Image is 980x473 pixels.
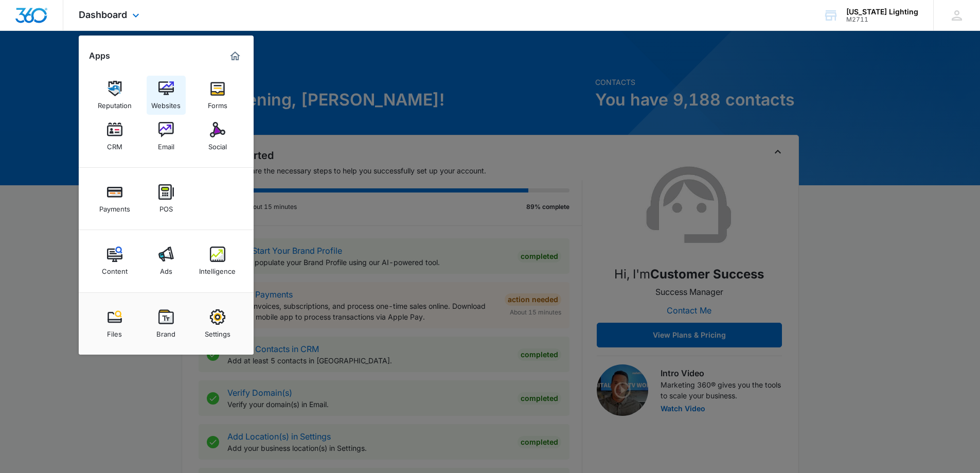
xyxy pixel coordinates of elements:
div: Files [107,325,122,338]
a: Content [95,241,134,281]
div: Brand [156,325,175,338]
h2: Apps [89,51,110,61]
a: Settings [198,304,237,343]
div: account name [846,8,918,16]
a: Email [147,117,186,156]
div: account id [846,16,918,23]
a: Intelligence [198,241,237,281]
a: Reputation [95,76,134,115]
a: Forms [198,76,237,115]
div: Intelligence [199,262,236,275]
a: POS [147,179,186,218]
a: CRM [95,117,134,156]
div: Settings [205,325,230,338]
a: Websites [147,76,186,115]
span: Dashboard [79,9,127,20]
div: Forms [208,96,227,110]
div: Payments [99,200,130,213]
a: Social [198,117,237,156]
div: Email [158,137,174,151]
a: Ads [147,241,186,281]
a: Payments [95,179,134,218]
div: POS [159,200,173,213]
div: Content [102,262,128,275]
div: CRM [107,137,122,151]
a: Marketing 360® Dashboard [227,48,243,64]
div: Social [208,137,227,151]
a: Files [95,304,134,343]
div: Reputation [98,96,132,110]
div: Websites [151,96,181,110]
a: Brand [147,304,186,343]
div: Ads [160,262,172,275]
